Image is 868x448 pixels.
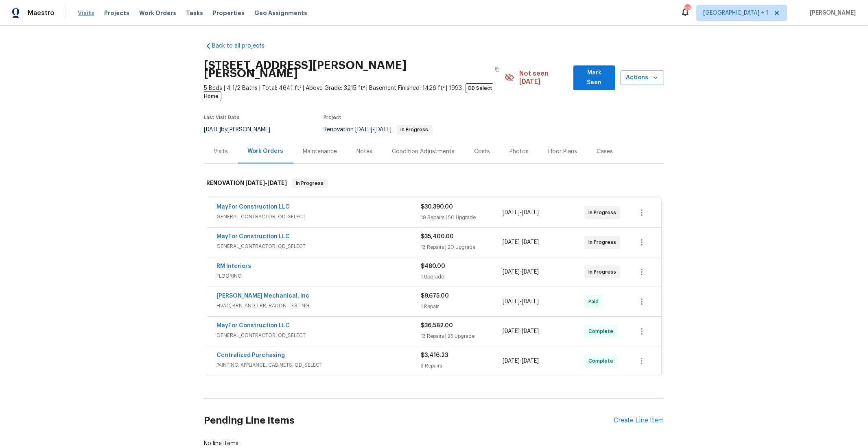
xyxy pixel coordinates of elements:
span: Renovation [324,127,433,133]
span: - [503,327,539,335]
span: In Progress [398,127,432,132]
span: Actions [627,73,658,83]
span: In Progress [588,238,619,246]
span: [PERSON_NAME] [807,9,856,17]
span: Complete [588,327,617,335]
div: 13 Repairs | 25 Upgrade [421,332,503,340]
span: [DATE] [268,180,287,186]
button: Mark Seen [573,65,615,90]
span: Complete [588,357,617,365]
span: FLOORING [217,272,421,280]
a: MayFor Construction LLC [217,204,290,210]
span: - [503,357,539,365]
a: RM Interiors [217,263,251,269]
span: [DATE] [503,269,520,275]
div: Costs [474,148,490,156]
div: Floor Plans [549,148,577,156]
span: Geo Assignments [254,9,307,17]
span: [DATE] [375,127,392,133]
span: GENERAL_CONTRACTOR, OD_SELECT [217,242,421,250]
div: 93 [684,5,690,13]
span: Visits [78,9,94,17]
span: $9,675.00 [421,293,449,299]
span: [DATE] [503,299,520,304]
span: [DATE] [246,180,265,186]
h2: [STREET_ADDRESS][PERSON_NAME][PERSON_NAME] [204,61,490,78]
a: MayFor Construction LLC [217,234,290,239]
span: - [503,298,539,306]
div: by [PERSON_NAME] [204,125,280,135]
div: 1 Repair [421,302,503,311]
button: Copy Address [490,62,505,77]
span: In Progress [293,179,327,187]
span: - [503,238,539,246]
span: Project [324,115,342,120]
span: [DATE] [204,127,221,133]
span: [DATE] [522,239,539,245]
div: Create Line Item [614,417,664,424]
a: [PERSON_NAME] Mechanical, Inc [217,293,310,299]
span: [GEOGRAPHIC_DATA] + 1 [703,9,768,17]
span: Properties [213,9,245,17]
span: Mark Seen [580,68,609,88]
span: $480.00 [421,263,446,269]
span: Paid [588,298,602,306]
span: Last Visit Date [204,115,240,120]
span: In Progress [588,268,619,276]
div: Work Orders [248,147,284,155]
span: - [503,209,539,217]
div: 13 Repairs | 20 Upgrade [421,243,503,251]
div: 1 Upgrade [421,273,503,281]
span: OD Select Home [204,83,493,101]
a: MayFor Construction LLC [217,323,290,328]
span: [DATE] [503,358,520,364]
span: - [503,268,539,276]
div: No line items. [204,439,664,448]
span: Maestro [28,9,55,17]
a: Back to all projects [204,42,282,50]
span: $35,400.00 [421,234,454,239]
span: 5 Beds | 4 1/2 Baths | Total: 4641 ft² | Above Grade: 3215 ft² | Basement Finished: 1426 ft² | 1993 [204,84,505,100]
span: [DATE] [522,269,539,275]
span: Tasks [186,10,203,16]
span: PAINTING, APPLIANCE, CABINETS, OD_SELECT [217,361,421,369]
span: GENERAL_CONTRACTOR, OD_SELECT [217,331,421,339]
span: [DATE] [503,239,520,245]
span: - [246,180,287,186]
span: [DATE] [503,328,520,334]
h6: RENOVATION [207,178,287,188]
span: $36,582.00 [421,323,453,328]
span: Projects [104,9,129,17]
span: [DATE] [522,210,539,215]
span: Work Orders [139,9,176,17]
button: Actions [620,70,664,85]
span: $3,416.23 [421,352,448,358]
span: - [356,127,392,133]
div: Cases [597,148,613,156]
h2: Pending Line Items [204,402,614,439]
span: In Progress [588,209,619,217]
div: RENOVATION [DATE]-[DATE]In Progress [204,170,664,196]
span: Not seen [DATE] [519,70,568,86]
span: $30,390.00 [421,204,453,210]
div: Maintenance [303,148,337,156]
span: [DATE] [522,299,539,304]
span: [DATE] [356,127,373,133]
span: [DATE] [522,328,539,334]
span: [DATE] [503,210,520,215]
div: Notes [357,148,373,156]
span: GENERAL_CONTRACTOR, OD_SELECT [217,213,421,221]
span: [DATE] [522,358,539,364]
div: Condition Adjustments [392,148,455,156]
div: 3 Repairs [421,362,503,370]
div: 19 Repairs | 50 Upgrade [421,213,503,222]
a: Centralized Purchasing [217,352,285,358]
span: HVAC, BRN_AND_LRR, RADON_TESTING [217,302,421,310]
div: Visits [214,148,228,156]
div: Photos [510,148,529,156]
